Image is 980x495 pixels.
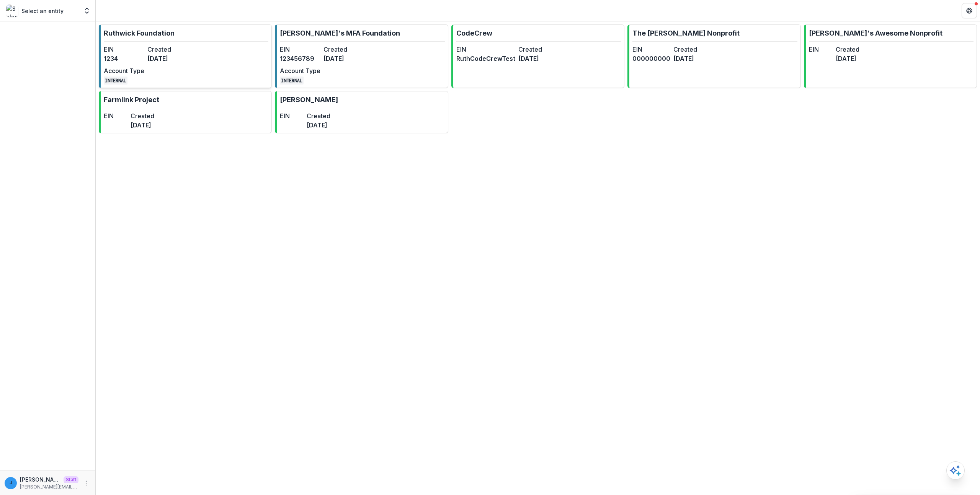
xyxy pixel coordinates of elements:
button: Open entity switcher [82,3,92,18]
dd: [DATE] [307,120,330,130]
a: CodeCrewEINRuthCodeCrewTestCreated[DATE] [451,24,624,88]
p: Ruthwick Foundation [104,28,175,38]
a: Ruthwick FoundationEIN1234Created[DATE]Account TypeINTERNAL [99,24,272,88]
code: INTERNAL [104,77,127,85]
div: jonah@trytemelio.com [10,480,12,485]
dd: RuthCodeCrewTest [456,54,515,63]
dt: Created [147,45,188,54]
dt: Created [673,45,711,54]
p: [PERSON_NAME]'s MFA Foundation [280,28,400,38]
code: INTERNAL [280,77,304,85]
dt: Created [307,111,330,120]
dt: Created [836,45,859,54]
a: Farmlink ProjectEINCreated[DATE] [99,91,272,133]
dd: 1234 [104,54,144,63]
dt: Created [323,45,364,54]
p: [PERSON_NAME]'s Awesome Nonprofit [809,28,942,38]
dt: Created [131,111,154,120]
a: [PERSON_NAME]'s Awesome NonprofitEINCreated[DATE] [804,24,977,88]
dt: EIN [456,45,515,54]
dd: [DATE] [518,54,577,63]
p: Select an entity [21,7,64,15]
p: The [PERSON_NAME] Nonprofit [632,28,740,38]
dt: EIN [104,45,144,54]
dt: EIN [104,111,127,120]
dt: Created [518,45,577,54]
dt: EIN [280,111,304,120]
p: Staff [64,476,78,483]
dd: [DATE] [673,54,711,63]
dd: 123456789 [280,54,320,63]
p: [PERSON_NAME] [280,94,338,105]
img: Select an entity [6,5,18,17]
p: Farmlink Project [104,94,159,105]
dd: [DATE] [836,54,859,63]
button: More [82,479,91,488]
dd: [DATE] [323,54,364,63]
p: CodeCrew [456,28,492,38]
p: [PERSON_NAME][EMAIL_ADDRESS][DOMAIN_NAME] [20,475,60,484]
a: The [PERSON_NAME] NonprofitEIN000000000Created[DATE] [627,24,800,88]
dd: [DATE] [147,54,188,63]
dt: EIN [280,45,320,54]
a: [PERSON_NAME]'s MFA FoundationEIN123456789Created[DATE]Account TypeINTERNAL [275,24,448,88]
dt: EIN [632,45,670,54]
dt: Account Type [280,66,320,75]
dd: [DATE] [131,120,154,130]
button: Open AI Assistant [946,461,965,480]
dt: Account Type [104,66,144,75]
dt: EIN [809,45,833,54]
dd: 000000000 [632,54,670,63]
a: [PERSON_NAME]EINCreated[DATE] [275,91,448,133]
p: [PERSON_NAME][EMAIL_ADDRESS][DOMAIN_NAME] [20,484,78,490]
button: Get Help [962,3,977,18]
